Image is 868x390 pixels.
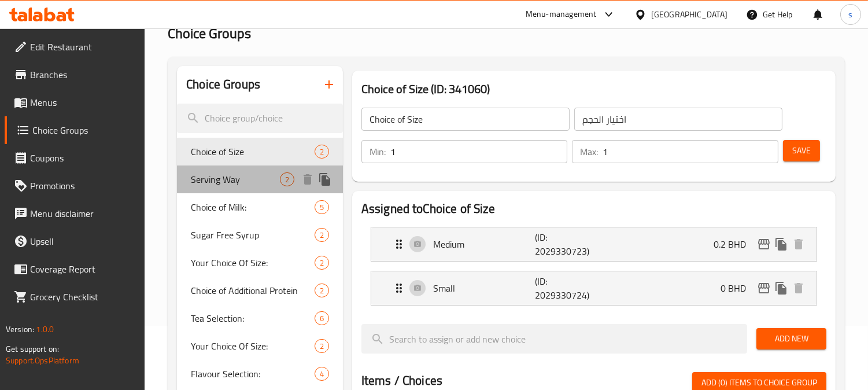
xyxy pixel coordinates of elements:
div: [GEOGRAPHIC_DATA] [651,8,727,21]
span: Promotions [30,179,136,193]
span: Choice Groups [32,123,136,137]
div: Choices [315,311,329,325]
button: duplicate [773,236,790,253]
div: Tea Selection:6 [177,304,343,332]
a: Edit Restaurant [5,33,145,61]
div: Choice of Size2 [177,138,343,165]
a: Choice Groups [5,116,145,144]
div: Flavour Selection:4 [177,360,343,388]
div: Choice of Milk:5 [177,193,343,221]
div: Expand [371,227,817,261]
p: (ID: 2029330724) [535,274,603,302]
span: Coverage Report [30,262,136,276]
span: 2 [315,257,328,268]
span: Tea Selection: [191,311,315,325]
span: 2 [315,285,328,296]
span: Add (0) items to choice group [701,376,817,390]
span: 2 [280,174,294,185]
span: 2 [315,146,328,157]
div: Sugar Free Syrup2 [177,221,343,249]
span: Your Choice Of Size: [191,339,315,353]
span: Choice Groups [168,20,251,46]
a: Menus [5,89,145,116]
div: Menu-management [526,8,597,21]
button: delete [299,171,316,188]
p: (ID: 2029330723) [535,230,603,258]
p: 0.2 BHD [714,237,755,251]
a: Coverage Report [5,255,145,283]
input: search [361,324,747,354]
span: Save [792,144,811,158]
button: edit [755,236,773,253]
a: Grocery Checklist [5,283,145,311]
div: Choices [315,367,329,381]
div: Choices [315,228,329,242]
li: Expand [361,222,826,266]
span: Your Choice Of Size: [191,256,315,270]
div: Choices [315,256,329,270]
p: Min: [370,145,386,159]
div: Choices [280,172,294,186]
p: Medium [433,237,535,251]
button: duplicate [773,279,790,297]
span: Get support on: [6,341,59,356]
span: Serving Way [191,172,280,186]
button: duplicate [316,171,334,188]
a: Support.OpsPlatform [6,353,79,368]
div: Choices [315,339,329,353]
div: Your Choice Of Size:2 [177,249,343,277]
div: Expand [371,271,817,305]
span: 4 [315,369,328,380]
span: Upsell [30,234,136,248]
span: 2 [315,341,328,352]
a: Promotions [5,172,145,200]
span: 2 [315,230,328,241]
a: Coupons [5,144,145,172]
button: delete [790,236,807,253]
div: Choices [315,284,329,297]
div: Choices [315,145,329,159]
span: 5 [315,202,328,213]
span: 1.0.0 [36,322,54,337]
a: Upsell [5,227,145,255]
h2: Choice Groups [186,76,260,93]
span: Flavour Selection: [191,367,315,381]
h3: Choice of Size (ID: 341060) [361,80,826,98]
button: Add New [756,328,826,349]
button: Save [783,140,820,161]
span: Edit Restaurant [30,40,136,54]
div: Choices [315,200,329,214]
span: Version: [6,322,34,337]
p: Max: [580,145,598,159]
span: Coupons [30,151,136,165]
span: Menus [30,95,136,109]
input: search [177,104,343,133]
button: edit [755,279,773,297]
span: Grocery Checklist [30,290,136,304]
span: Branches [30,68,136,82]
div: Serving Way2deleteduplicate [177,165,343,193]
h2: Assigned to Choice of Size [361,200,826,218]
button: delete [790,279,807,297]
a: Branches [5,61,145,89]
span: Sugar Free Syrup [191,228,315,242]
span: 6 [315,313,328,324]
span: Choice of Additional Protein [191,284,315,297]
div: Your Choice Of Size:2 [177,332,343,360]
span: Choice of Size [191,145,315,159]
li: Expand [361,266,826,310]
a: Menu disclaimer [5,200,145,227]
span: Choice of Milk: [191,200,315,214]
div: Choice of Additional Protein2 [177,277,343,304]
p: 0 BHD [721,281,755,295]
span: s [848,8,852,21]
span: Menu disclaimer [30,207,136,220]
h2: Items / Choices [361,372,442,389]
p: Small [433,281,535,295]
span: Add New [766,332,817,346]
